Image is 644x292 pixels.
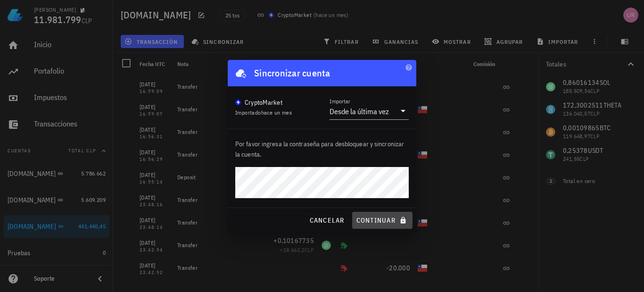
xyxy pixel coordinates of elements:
button: cancelar [305,212,348,229]
p: Por favor ingresa la contraseña para desbloquear y sincronizar la cuenta. [235,139,409,159]
div: ImportarDesde la última vez [330,103,409,119]
div: CryptoMarket [245,98,282,107]
div: Desde la última vez [330,107,389,116]
button: continuar [352,212,413,229]
span: cancelar [309,216,344,225]
label: Importar [330,98,350,105]
img: CryptoMKT [235,100,241,105]
span: hace un mes [261,109,292,116]
span: Importado [235,109,292,116]
div: Sincronizar cuenta [254,66,330,81]
span: continuar [356,216,409,225]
